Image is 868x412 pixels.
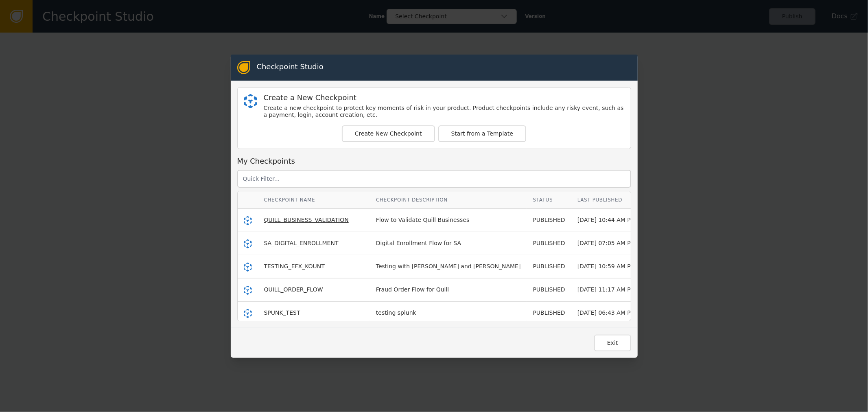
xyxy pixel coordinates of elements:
[376,240,461,246] span: Digital Enrollment Flow for SA
[237,170,631,188] input: Quick Filter...
[264,309,300,316] span: SPUNK_TEST
[264,240,339,246] span: SA_DIGITAL_ENROLLMENT
[577,262,638,271] div: [DATE] 10:59 AM PDT
[376,309,416,316] span: testing splunk
[376,217,469,223] span: Flow to Validate Quill Businesses
[264,105,624,119] div: Create a new checkpoint to protect key moments of risk in your product. Product checkpoints inclu...
[264,217,349,223] span: QUILL_BUSINESS_VALIDATION
[577,216,638,224] div: [DATE] 10:44 AM PDT
[533,309,565,317] div: PUBLISHED
[376,263,521,270] span: Testing with [PERSON_NAME] and [PERSON_NAME]
[264,263,325,270] span: TESTING_EFX_KOUNT
[376,286,449,293] span: Fraud Order Flow for Quill
[577,309,638,317] div: [DATE] 06:43 AM PDT
[264,94,624,101] div: Create a New Checkpoint
[237,156,631,167] div: My Checkpoints
[577,285,638,294] div: [DATE] 11:17 AM PDT
[577,239,638,248] div: [DATE] 07:05 AM PDT
[533,285,565,294] div: PUBLISHED
[533,239,565,248] div: PUBLISHED
[438,125,527,142] button: Start from a Template
[370,191,527,209] th: Checkpoint Description
[257,61,324,74] div: Checkpoint Studio
[342,125,435,142] button: Create New Checkpoint
[258,191,370,209] th: Checkpoint Name
[571,191,645,209] th: Last Published
[527,191,571,209] th: Status
[533,262,565,271] div: PUBLISHED
[533,216,565,224] div: PUBLISHED
[594,335,631,351] button: Exit
[264,286,323,293] span: QUILL_ORDER_FLOW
